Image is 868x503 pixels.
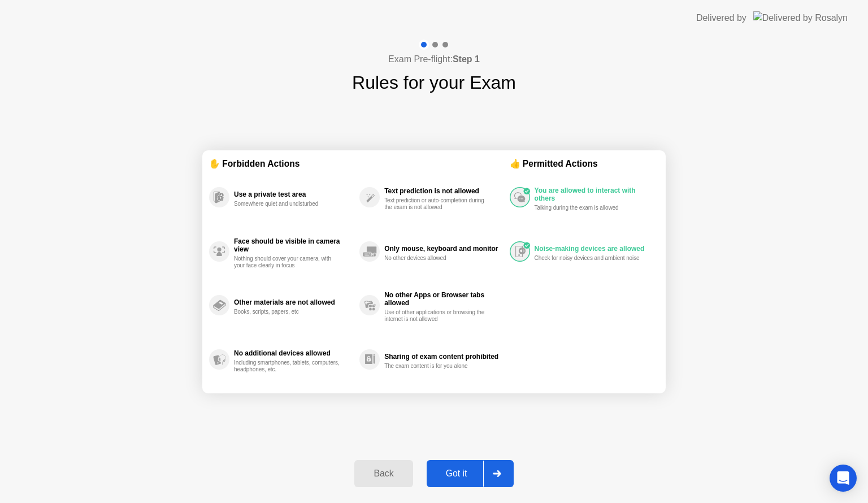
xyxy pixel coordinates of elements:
div: Text prediction is not allowed [384,187,504,195]
div: Noise-making devices are allowed [535,245,653,253]
div: ✋ Forbidden Actions [209,157,510,170]
div: Use a private test area [234,190,354,198]
div: You are allowed to interact with others [535,187,653,202]
div: Delivered by [696,11,747,25]
div: Books, scripts, papers, etc [234,309,341,315]
div: Got it [430,469,483,479]
b: Step 1 [453,54,480,64]
div: Other materials are not allowed [234,298,354,306]
div: Open Intercom Messenger [830,465,857,492]
div: Back [358,469,409,479]
button: Back [354,460,413,487]
h1: Rules for your Exam [352,69,516,96]
div: The exam content is for you alone [384,363,491,370]
button: Got it [427,460,514,487]
div: No other devices allowed [384,255,491,262]
div: Somewhere quiet and undisturbed [234,201,341,207]
div: Check for noisy devices and ambient noise [535,255,641,262]
div: Only mouse, keyboard and monitor [384,245,504,253]
div: Including smartphones, tablets, computers, headphones, etc. [234,359,341,373]
div: No additional devices allowed [234,349,354,357]
div: No other Apps or Browser tabs allowed [384,291,504,307]
div: Talking during the exam is allowed [535,205,641,211]
div: Sharing of exam content prohibited [384,353,504,361]
div: Face should be visible in camera view [234,237,354,253]
img: Delivered by Rosalyn [753,11,848,24]
div: 👍 Permitted Actions [510,157,659,170]
div: Text prediction or auto-completion during the exam is not allowed [384,197,491,211]
div: Use of other applications or browsing the internet is not allowed [384,309,491,323]
h4: Exam Pre-flight: [388,53,480,66]
div: Nothing should cover your camera, with your face clearly in focus [234,255,341,269]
